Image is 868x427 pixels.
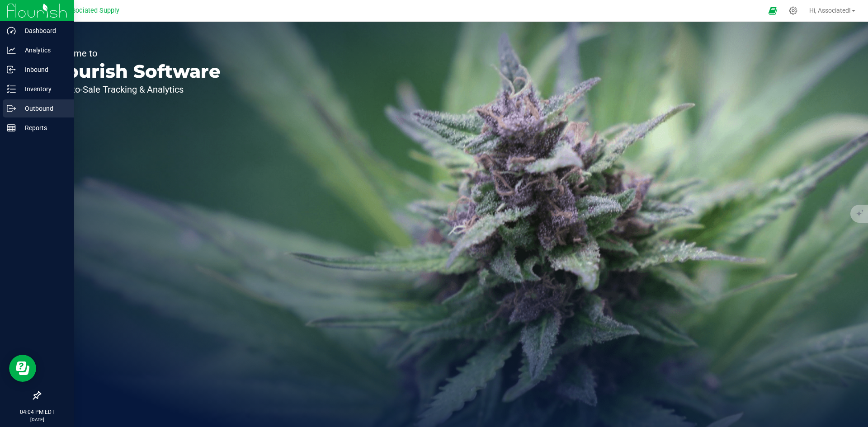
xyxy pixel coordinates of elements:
[49,49,221,58] p: Welcome to
[4,408,70,416] p: 04:04 PM EDT
[16,84,70,94] p: Inventory
[16,122,70,133] p: Reports
[7,65,16,74] inline-svg: Inbound
[7,46,16,55] inline-svg: Analytics
[788,6,799,15] div: Manage settings
[9,355,36,382] iframe: Resource center
[4,416,70,423] p: [DATE]
[16,25,70,36] p: Dashboard
[809,7,851,14] span: Hi, Associated!
[49,85,221,94] p: Seed-to-Sale Tracking & Analytics
[16,103,70,114] p: Outbound
[7,26,16,35] inline-svg: Dashboard
[763,2,783,19] span: Open Ecommerce Menu
[7,84,16,94] inline-svg: Inventory
[7,123,16,132] inline-svg: Reports
[65,7,119,14] span: Associated Supply
[16,64,70,75] p: Inbound
[16,45,70,56] p: Analytics
[7,104,16,113] inline-svg: Outbound
[49,62,221,80] p: Flourish Software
